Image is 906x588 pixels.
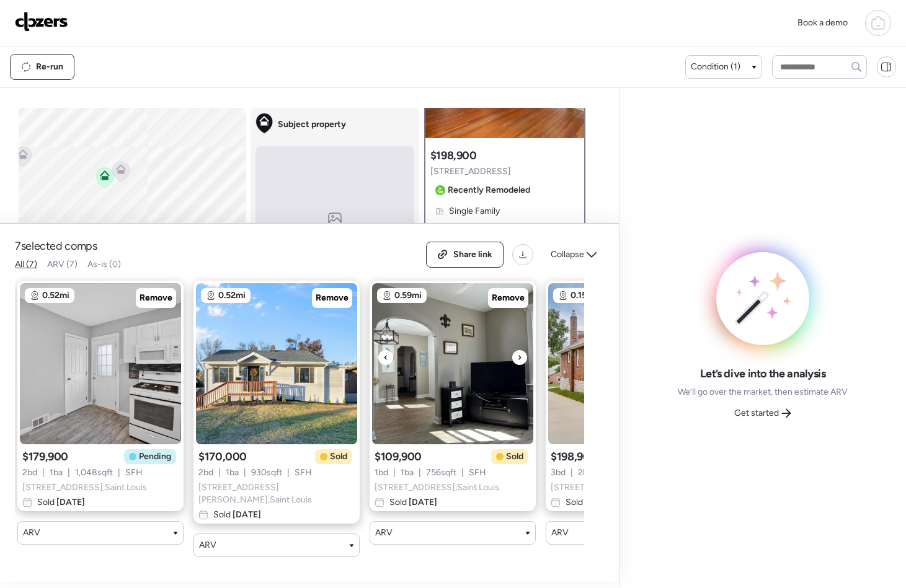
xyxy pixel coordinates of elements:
[15,259,37,270] span: All (7)
[453,248,492,261] span: Share link
[244,467,246,479] span: |
[566,496,613,509] span: Sold
[375,449,422,464] span: $109,900
[231,509,261,520] span: [DATE]
[330,450,347,463] span: Sold
[449,222,475,235] span: 3 beds
[22,481,147,494] span: [STREET_ADDRESS] , Saint Louis
[571,467,573,479] span: |
[37,496,85,509] span: Sold
[295,467,312,479] span: SFH
[226,467,239,479] span: 1 ba
[551,467,566,479] span: 3 bd
[23,527,40,539] span: ARV
[375,481,499,494] span: [STREET_ADDRESS] , Saint Louis
[578,467,592,479] span: 2 ba
[419,467,421,479] span: |
[430,148,477,163] h3: $198,900
[551,248,584,261] span: Collapse
[583,497,613,507] span: [DATE]
[42,467,45,479] span: |
[375,527,393,539] span: ARV
[55,497,85,507] span: [DATE]
[218,289,246,302] span: 0.52mi
[140,292,172,304] span: Remove
[551,527,569,539] span: ARV
[118,467,120,479] span: |
[68,467,70,479] span: |
[551,481,675,494] span: [STREET_ADDRESS] , Saint Louis
[15,12,68,32] img: Logo
[700,366,826,381] span: Let’s dive into the analysis
[198,467,213,479] span: 2 bd
[278,118,346,131] span: Subject property
[393,467,396,479] span: |
[375,467,388,479] span: 1 bd
[218,467,221,479] span: |
[47,259,78,270] span: ARV (7)
[678,386,848,398] span: We’ll go over the market, then estimate ARV
[199,539,216,551] span: ARV
[287,467,290,479] span: |
[389,496,437,509] span: Sold
[469,467,486,479] span: SFH
[448,184,530,196] span: Recently Remodeled
[492,292,525,304] span: Remove
[15,239,97,253] span: 7 selected comps
[797,17,848,28] span: Book a demo
[22,449,68,464] span: $179,900
[426,467,456,479] span: 756 sqft
[42,289,69,302] span: 0.52mi
[506,450,523,463] span: Sold
[449,205,500,217] span: Single Family
[22,467,37,479] span: 2 bd
[87,259,121,270] span: As-is (0)
[461,467,464,479] span: |
[75,467,113,479] span: 1,048 sqft
[50,467,63,479] span: 1 ba
[125,467,143,479] span: SFH
[691,61,740,73] span: Condition (1)
[401,467,414,479] span: 1 ba
[316,292,349,304] span: Remove
[251,467,282,479] span: 930 sqft
[734,407,779,419] span: Get started
[551,449,597,464] span: $198,900
[394,289,422,302] span: 0.59mi
[198,449,247,464] span: $170,000
[407,497,437,507] span: [DATE]
[213,509,261,521] span: Sold
[139,450,171,463] span: Pending
[480,222,491,235] span: + 2
[198,481,355,506] span: [STREET_ADDRESS][PERSON_NAME] , Saint Louis
[36,61,63,73] span: Re-run
[430,165,511,178] span: [STREET_ADDRESS]
[571,289,597,302] span: 0.15mi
